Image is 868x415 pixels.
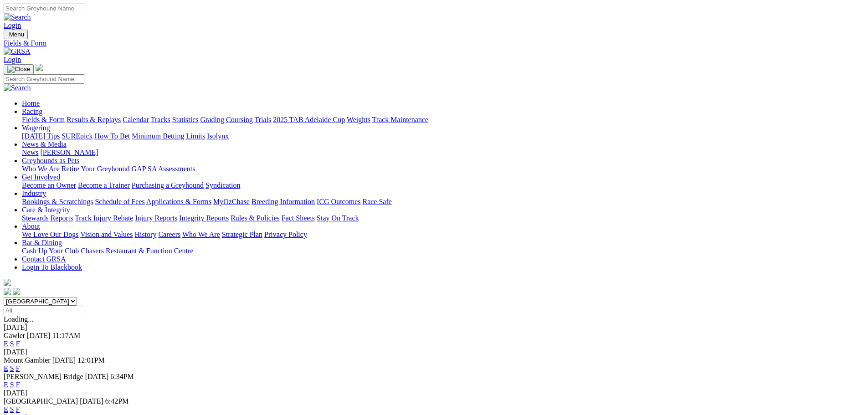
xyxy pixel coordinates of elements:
a: F [16,405,20,413]
div: [DATE] [4,389,864,397]
a: Who We Are [182,231,220,238]
a: F [16,364,20,372]
a: [DATE] Tips [22,132,60,140]
a: Integrity Reports [179,214,229,222]
a: Isolynx [207,132,229,140]
a: Statistics [172,116,199,123]
div: Get Involved [22,181,864,190]
img: Search [4,84,31,92]
div: About [22,231,864,239]
a: Breeding Information [252,198,315,205]
a: F [16,381,20,389]
a: ICG Outcomes [317,198,360,205]
span: [DATE] [80,397,103,405]
div: [DATE] [4,323,864,332]
a: Grading [200,116,224,123]
span: 6:34PM [110,373,134,380]
img: twitter.svg [13,288,20,295]
a: Purchasing a Greyhound [132,181,204,189]
a: E [4,405,8,413]
a: E [4,364,8,372]
a: 2025 TAB Adelaide Cup [273,116,345,123]
span: [PERSON_NAME] Bridge [4,373,83,380]
span: Menu [9,31,24,38]
a: S [10,381,14,389]
a: Care & Integrity [22,206,70,214]
img: GRSA [4,47,31,56]
span: 6:42PM [105,397,129,405]
a: [PERSON_NAME] [40,149,98,156]
a: Login [4,56,21,63]
span: [DATE] [85,373,109,380]
span: Mount Gambier [4,356,51,364]
img: Search [4,13,31,21]
span: [GEOGRAPHIC_DATA] [4,397,78,405]
a: S [10,340,14,348]
a: Track Maintenance [372,116,428,123]
a: Industry [22,190,46,197]
a: Race Safe [362,198,391,205]
div: Wagering [22,132,864,140]
a: Results & Replays [67,116,121,123]
span: Gawler [4,332,25,339]
a: Login [4,21,21,29]
a: Vision and Values [80,231,133,238]
a: Careers [158,231,180,238]
a: Stay On Track [317,214,359,222]
div: Industry [22,198,864,206]
a: Track Injury Rebate [75,214,133,222]
button: Toggle navigation [4,64,34,74]
img: Close [7,66,30,73]
a: Coursing [226,116,253,123]
a: History [134,231,156,238]
a: Rules & Policies [231,214,280,222]
a: Fields & Form [22,116,65,123]
a: Schedule of Fees [95,198,144,205]
a: Bookings & Scratchings [22,198,93,205]
a: F [16,340,20,348]
a: We Love Our Dogs [22,231,78,238]
input: Select date [4,306,84,315]
a: Login To Blackbook [22,263,82,271]
span: Loading... [4,315,33,323]
div: [DATE] [4,348,864,356]
a: Chasers Restaurant & Function Centre [81,247,193,255]
a: Retire Your Greyhound [62,165,130,173]
a: Wagering [22,124,50,132]
a: Who We Are [22,165,60,173]
a: Minimum Betting Limits [132,132,205,140]
a: Contact GRSA [22,255,66,263]
input: Search [4,74,84,84]
a: Injury Reports [135,214,177,222]
a: Home [22,99,40,107]
a: Strategic Plan [222,231,262,238]
a: Tracks [151,116,170,123]
a: S [10,405,14,413]
img: facebook.svg [4,288,11,295]
a: S [10,364,14,372]
a: Calendar [123,116,149,123]
a: Trials [254,116,271,123]
a: How To Bet [95,132,130,140]
div: Racing [22,116,864,124]
a: GAP SA Assessments [132,165,195,173]
span: [DATE] [27,332,51,339]
a: Cash Up Your Club [22,247,79,255]
div: Greyhounds as Pets [22,165,864,173]
a: Applications & Forms [146,198,211,205]
a: Bar & Dining [22,239,62,246]
a: Racing [22,108,42,115]
span: [DATE] [52,356,76,364]
a: Get Involved [22,173,60,181]
button: Toggle navigation [4,30,28,39]
a: Fields & Form [4,39,864,47]
a: News & Media [22,140,67,148]
div: Bar & Dining [22,247,864,255]
a: Greyhounds as Pets [22,157,79,164]
a: News [22,149,38,156]
img: logo-grsa-white.png [4,279,11,286]
div: Care & Integrity [22,214,864,222]
a: MyOzChase [213,198,250,205]
div: News & Media [22,149,864,157]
